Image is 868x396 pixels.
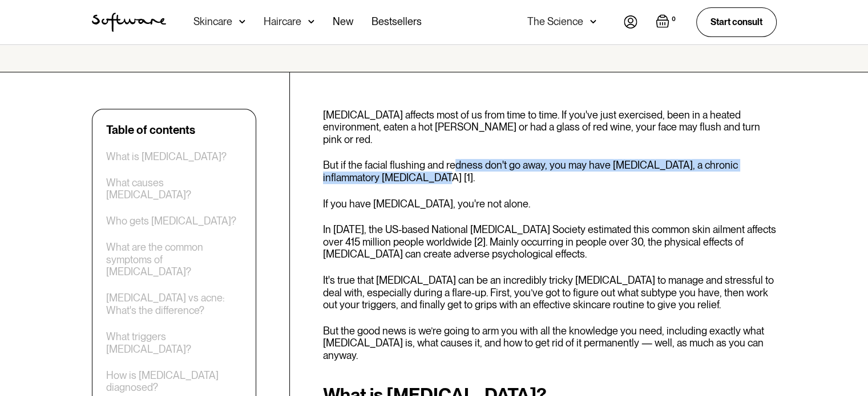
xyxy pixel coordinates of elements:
[323,109,777,146] p: [MEDICAL_DATA] affects most of us from time to time. If you've just exercised, been in a heated e...
[239,16,245,27] img: arrow down
[106,241,242,278] a: What are the common symptoms of [MEDICAL_DATA]?
[106,330,242,355] a: What triggers [MEDICAL_DATA]?
[590,16,596,27] img: arrow down
[106,215,236,227] a: Who gets [MEDICAL_DATA]?
[527,16,583,27] div: The Science
[656,14,678,30] a: Open empty cart
[193,16,232,27] div: Skincare
[106,150,227,163] a: What is [MEDICAL_DATA]?
[92,13,166,32] a: home
[323,325,777,362] p: But the good news is we’re going to arm you with all the knowledge you need, including exactly wh...
[106,177,242,201] a: What causes [MEDICAL_DATA]?
[264,16,301,27] div: Haircare
[669,14,678,25] div: 0
[308,16,314,27] img: arrow down
[323,159,777,183] p: But if the facial flushing and redness don't go away, you may have [MEDICAL_DATA], a chronic infl...
[696,7,777,36] a: Start consult
[323,274,777,311] p: It's true that [MEDICAL_DATA] can be an incredibly tricky [MEDICAL_DATA] to manage and stressful ...
[106,123,195,137] div: Table of contents
[92,13,166,32] img: Software Logo
[323,223,777,260] p: In [DATE], the US-based National [MEDICAL_DATA] Society estimated this common skin ailment affect...
[323,198,777,210] p: If you have [MEDICAL_DATA], you're not alone.
[106,369,242,394] a: How is [MEDICAL_DATA] diagnosed?
[106,292,242,316] a: [MEDICAL_DATA] vs acne: What's the difference?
